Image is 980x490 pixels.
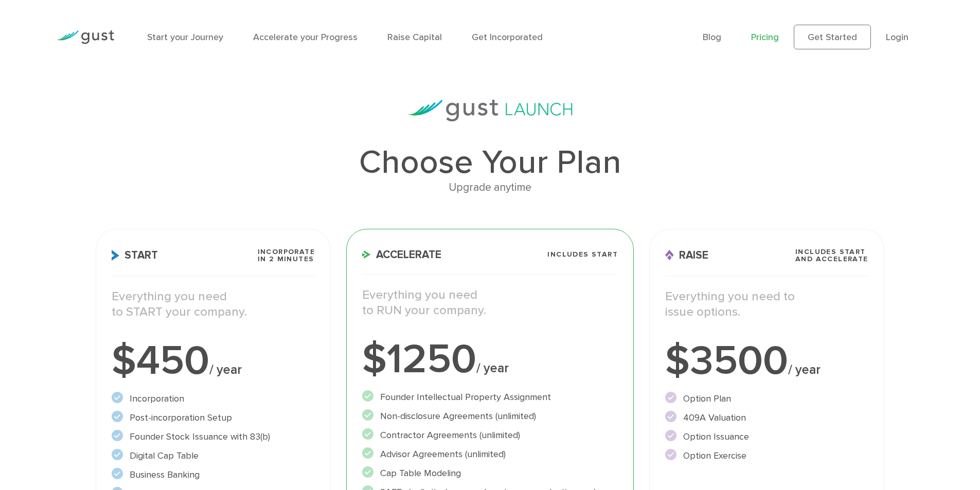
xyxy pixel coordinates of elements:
div: $1250 [362,339,618,380]
li: Advisor Agreements (unlimited) [362,447,618,461]
span: Incorporate in 2 Minutes [258,248,315,263]
li: Cap Table Modeling [362,466,618,480]
div: $450 [112,340,315,382]
li: Non-disclosure Agreements (unlimited) [362,409,618,423]
img: Raise Icon [665,250,674,261]
a: Start your Journey [147,32,223,43]
span: / year [788,362,821,377]
li: Founder Intellectual Property Assignment [362,390,618,404]
li: Incorporation [112,392,315,406]
span: Raise [665,250,708,261]
a: Pricing [751,32,779,43]
li: Option Exercise [665,449,868,463]
a: Get Incorporated [472,32,543,43]
span: Start [112,250,158,261]
li: Option Plan [665,392,868,406]
a: Get Started [794,25,871,49]
div: Upgrade anytime [96,179,884,196]
li: Post-incorporation Setup [112,411,315,425]
p: Everything you need to START your company. [112,289,315,320]
li: Option Issuance [665,430,868,444]
img: gust-launch-logos.svg [408,100,573,121]
a: Blog [703,32,721,43]
li: 409A Valuation [665,411,868,425]
span: Accelerate [362,249,441,260]
img: Start Icon X2 [112,250,119,261]
li: Founder Stock Issuance with 83(b) [112,430,315,444]
p: Everything you need to issue options. [665,289,868,320]
p: Everything you need to RUN your company. [362,287,618,318]
li: Contractor Agreements (unlimited) [362,428,618,442]
li: Digital Cap Table [112,449,315,463]
img: Accelerate Icon [362,250,371,259]
span: / year [209,362,242,377]
div: $3500 [665,340,868,382]
span: Includes START and ACCELERATE [795,248,868,263]
a: Accelerate your Progress [253,32,358,43]
span: / year [476,360,509,376]
a: Login [886,32,908,43]
a: Raise Capital [387,32,442,43]
img: Gust Logo [57,30,114,44]
li: Business Banking [112,468,315,482]
h1: Choose Your Plan [96,146,884,179]
span: Includes START [547,251,618,258]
